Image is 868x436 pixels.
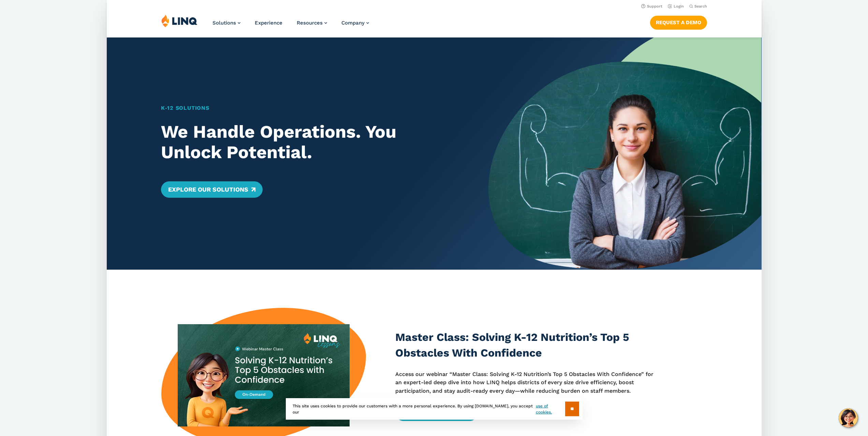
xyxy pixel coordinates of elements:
[395,370,660,395] p: Access our webinar “Master Class: Solving K-12 Nutrition’s Top 5 Obstacles With Confidence” for a...
[212,14,369,37] nav: Primary Navigation
[212,20,236,26] span: Solutions
[212,20,240,26] a: Solutions
[488,37,761,270] img: Home Banner
[161,181,262,198] a: Explore Our Solutions
[536,403,565,415] a: use of cookies.
[297,20,327,26] a: Resources
[161,104,462,112] h1: K‑12 Solutions
[650,14,707,29] nav: Button Navigation
[667,4,683,9] a: Login
[341,20,369,26] a: Company
[641,4,662,9] a: Support
[255,20,282,26] a: Experience
[161,122,462,163] h2: We Handle Operations. You Unlock Potential.
[297,20,323,26] span: Resources
[694,4,707,9] span: Search
[341,20,365,26] span: Company
[839,408,858,427] button: Hello, have a question? Let’s chat.
[395,330,660,361] h3: Master Class: Solving K-12 Nutrition’s Top 5 Obstacles With Confidence
[689,4,707,9] button: Open Search Bar
[107,2,762,10] nav: Utility Navigation
[650,16,707,29] a: Request a Demo
[161,14,197,27] img: LINQ | K‑12 Software
[286,398,583,420] div: This site uses cookies to provide our customers with a more personal experience. By using [DOMAIN...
